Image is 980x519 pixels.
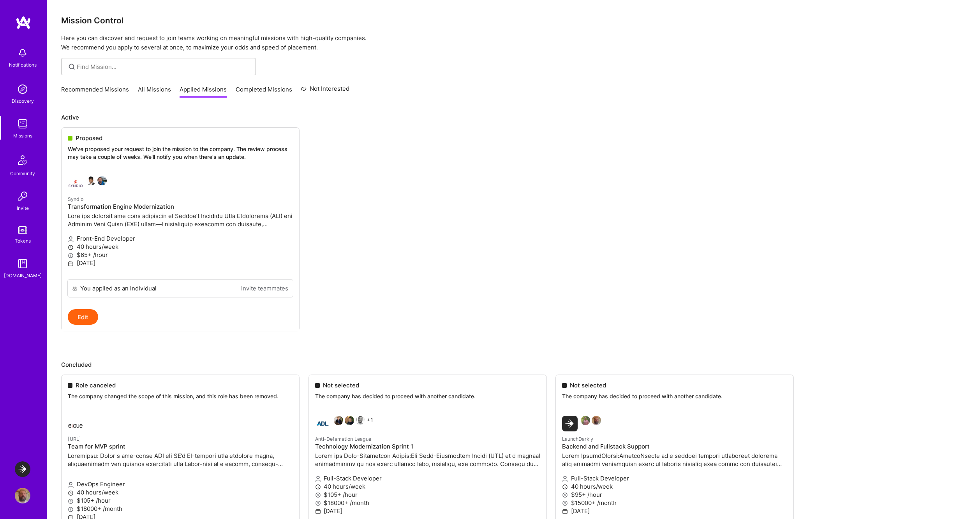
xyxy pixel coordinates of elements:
[15,116,30,132] img: teamwork
[61,16,966,25] h3: Mission Control
[4,271,42,280] div: [DOMAIN_NAME]
[15,256,30,271] img: guide book
[9,61,37,69] div: Notifications
[13,488,32,503] a: User Avatar
[97,176,107,185] img: Billy Pheiffer
[15,237,31,245] div: Tokens
[61,33,966,52] p: Here you can discover and request to join teams working on meaningful missions with high-quality ...
[61,361,966,369] p: Concluded
[61,85,129,98] a: Recommended Missions
[86,176,96,185] img: Archit Sharma
[15,45,30,61] img: bell
[68,253,74,259] i: icon MoneyGray
[68,203,293,210] h4: Transformation Engine Modernization
[15,81,30,97] img: discovery
[16,16,31,30] img: logo
[67,62,76,71] i: icon SearchGrey
[13,461,32,477] a: LaunchDarkly: Backend and Fullstack Support
[68,236,74,242] i: icon Applicant
[76,134,102,142] span: Proposed
[68,245,74,250] i: icon Clock
[13,151,32,169] img: Community
[68,259,293,267] p: [DATE]
[68,196,83,202] small: Syndio
[61,113,966,121] p: Active
[138,85,171,98] a: All Missions
[13,132,32,140] div: Missions
[77,63,250,71] input: Find Mission...
[68,261,74,267] i: icon Calendar
[68,234,293,243] p: Front-End Developer
[10,169,35,178] div: Community
[68,243,293,251] p: 40 hours/week
[68,176,83,192] img: Syndio company logo
[62,170,299,279] a: Syndio company logoArchit SharmaBilly PheifferSyndioTransformation Engine ModernizationLore ips d...
[301,84,349,98] a: Not Interested
[17,204,29,212] div: Invite
[68,212,293,228] p: Lore ips dolorsit ame cons adipiscin el Seddoe’t Incididu Utla Etdolorema (ALI) eni Adminim Veni ...
[80,284,157,292] div: You applied as an individual
[15,488,30,503] img: User Avatar
[18,226,27,234] img: tokens
[180,85,227,98] a: Applied Missions
[68,145,293,160] p: We've proposed your request to join the mission to the company. The review process may take a cou...
[68,251,293,259] p: $65+ /hour
[15,461,30,477] img: LaunchDarkly: Backend and Fullstack Support
[12,97,34,105] div: Discovery
[236,85,292,98] a: Completed Missions
[15,188,30,204] img: Invite
[241,284,288,292] a: Invite teammates
[68,309,98,325] button: Edit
